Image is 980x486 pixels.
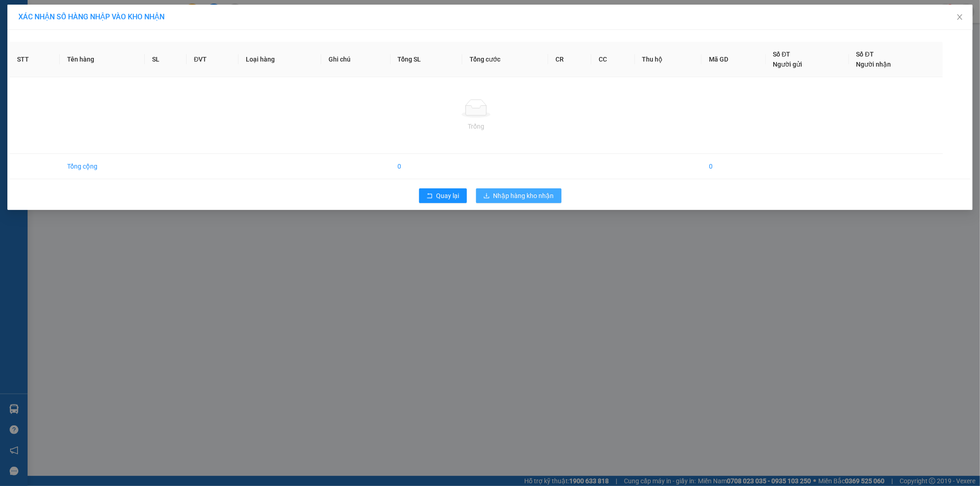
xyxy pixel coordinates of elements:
th: Tổng SL [391,42,463,77]
img: logo.jpg [11,11,80,57]
button: downloadNhập hàng kho nhận [476,188,561,203]
th: Ghi chú [321,42,391,77]
th: Tên hàng [60,42,145,77]
span: Số ĐT [773,51,791,58]
span: close [956,13,963,21]
button: Close [947,5,973,30]
td: 0 [391,154,463,179]
span: download [483,192,490,200]
th: STT [10,42,60,77]
th: Thu hộ [635,42,702,77]
th: Loại hàng [238,42,321,77]
button: rollbackQuay lại [419,188,467,203]
th: CR [548,42,591,77]
th: ĐVT [187,42,238,77]
td: 0 [702,154,766,179]
span: Nhập hàng kho nhận [493,191,554,201]
span: Người gửi [773,61,803,68]
td: Tổng cộng [60,154,145,179]
span: XÁC NHẬN SỐ HÀNG NHẬP VÀO KHO NHẬN [18,12,164,21]
th: Tổng cước [462,42,548,77]
span: Số ĐT [856,51,874,58]
th: Mã GD [702,42,766,77]
li: 271 - [PERSON_NAME] - [GEOGRAPHIC_DATA] - [GEOGRAPHIC_DATA] [86,23,384,34]
span: rollback [426,192,433,200]
th: CC [591,42,634,77]
span: Người nhận [856,61,891,68]
th: SL [145,42,187,77]
b: GỬI : VP [GEOGRAPHIC_DATA] [11,62,137,93]
div: Trống [17,121,935,131]
span: Quay lại [436,191,459,201]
